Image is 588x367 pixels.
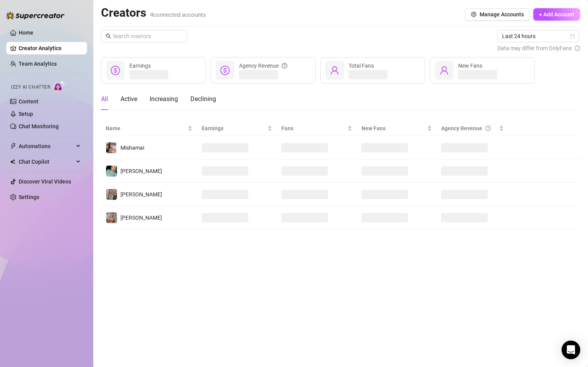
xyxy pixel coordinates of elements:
[465,8,530,21] button: Manage Accounts
[471,12,476,17] span: setting
[10,159,15,164] img: Chat Copilot
[120,94,137,104] div: Active
[106,166,117,177] img: Emily
[19,140,74,152] span: Automations
[480,11,524,17] span: Manage Accounts
[19,123,59,129] a: Chat Monitoring
[11,84,50,91] span: Izzy AI Chatter
[101,5,206,20] h2: Creators
[129,63,151,69] span: Earnings
[150,11,206,18] span: 4 connected accounts
[6,12,65,19] img: logo-BBDzfeDw.svg
[562,341,580,359] div: Open Intercom Messenger
[106,189,117,200] img: Laura
[106,212,117,223] img: Laura
[441,124,497,133] div: Agency Revenue
[19,98,38,105] a: Content
[106,124,186,133] span: Name
[497,44,572,52] span: Data may differ from OnlyFans
[440,66,449,75] span: user
[539,11,574,17] span: + Add Account
[533,8,580,21] button: + Add Account
[19,111,33,117] a: Setup
[101,94,108,104] div: All
[53,80,65,92] img: AI Chatter
[120,168,162,174] span: [PERSON_NAME]
[106,142,117,153] img: Mishamai
[10,143,16,149] span: thunderbolt
[19,178,71,185] a: Discover Viral Videos
[485,124,491,133] span: question-circle
[282,61,287,70] span: question-circle
[281,124,346,133] span: Fans
[19,30,33,36] a: Home
[197,121,277,136] th: Earnings
[120,215,162,221] span: [PERSON_NAME]
[111,66,120,75] span: dollar-circle
[220,66,230,75] span: dollar-circle
[277,121,357,136] th: Fans
[19,42,81,54] a: Creator Analytics
[575,44,580,52] span: info-circle
[120,191,162,197] span: [PERSON_NAME]
[202,124,266,133] span: Earnings
[239,61,287,70] div: Agency Revenue
[150,94,178,104] div: Increasing
[361,124,426,133] span: New Fans
[458,63,482,69] span: New Fans
[330,66,339,75] span: user
[19,194,39,200] a: Settings
[19,61,57,67] a: Team Analytics
[349,63,374,69] span: Total Fans
[502,30,574,42] span: Last 24 hours
[357,121,437,136] th: New Fans
[19,156,74,168] span: Chat Copilot
[120,145,144,151] span: Mishamai
[190,94,216,104] div: Declining
[101,121,197,136] th: Name
[570,34,575,38] span: calendar
[113,32,176,40] input: Search creators
[106,33,111,39] span: search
